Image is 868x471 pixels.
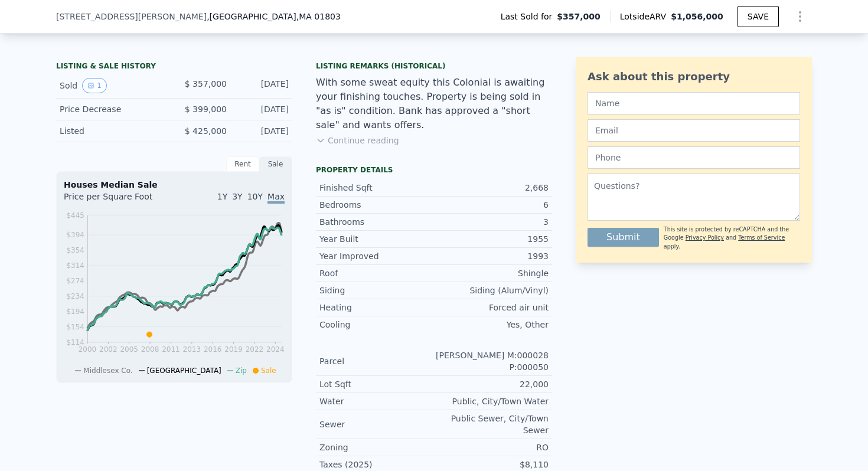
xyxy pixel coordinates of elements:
[204,345,222,354] tspan: 2016
[224,345,243,354] tspan: 2019
[236,125,289,137] div: [DATE]
[141,345,159,354] tspan: 2008
[66,323,84,331] tspan: $154
[56,11,207,22] span: [STREET_ADDRESS][PERSON_NAME]
[316,165,552,175] div: Property details
[60,103,165,115] div: Price Decrease
[82,78,107,93] button: View historical data
[319,267,434,279] div: Roof
[434,459,549,470] div: $8,110
[66,211,84,220] tspan: $445
[259,156,292,172] div: Sale
[434,302,549,313] div: Forced air unit
[434,319,549,331] div: Yes, Other
[247,192,263,201] span: 10Y
[434,216,549,228] div: 3
[99,345,118,354] tspan: 2002
[588,92,800,115] input: Name
[316,61,552,71] div: Listing Remarks (Historical)
[664,225,800,251] div: This site is protected by reCAPTCHA and the Google and apply.
[434,199,549,211] div: 6
[66,338,84,346] tspan: $114
[246,345,264,354] tspan: 2022
[788,5,812,28] button: Show Options
[83,367,132,375] span: Middlesex Co.
[316,135,399,146] button: Continue reading
[319,418,434,430] div: Sewer
[319,199,434,211] div: Bedrooms
[501,11,557,22] span: Last Sold for
[319,284,434,296] div: Siding
[56,61,292,73] div: LISTING & SALE HISTORY
[66,261,84,270] tspan: $314
[588,228,659,247] button: Submit
[738,234,785,241] a: Terms of Service
[434,182,549,194] div: 2,668
[185,104,227,114] span: $ 399,000
[226,156,259,172] div: Rent
[296,12,341,21] span: , MA 01803
[319,378,434,390] div: Lot Sqft
[316,76,552,132] div: With some sweat equity this Colonial is awaiting your finishing touches. Property is being sold i...
[557,11,601,22] span: $357,000
[319,395,434,407] div: Water
[66,292,84,300] tspan: $234
[434,267,549,279] div: Shingle
[738,6,779,27] button: SAVE
[319,319,434,331] div: Cooling
[434,349,549,373] div: [PERSON_NAME] M:000028 P:000050
[319,302,434,313] div: Heating
[319,250,434,262] div: Year Improved
[686,234,724,241] a: Privacy Policy
[183,345,201,354] tspan: 2013
[434,395,549,407] div: Public, City/Town Water
[207,11,341,22] span: , [GEOGRAPHIC_DATA]
[319,233,434,245] div: Year Built
[267,192,285,204] span: Max
[232,192,242,201] span: 3Y
[434,250,549,262] div: 1993
[319,355,434,367] div: Parcel
[64,191,174,210] div: Price per Square Foot
[66,308,84,316] tspan: $194
[185,126,227,136] span: $ 425,000
[66,231,84,239] tspan: $394
[185,79,227,89] span: $ 357,000
[64,179,285,191] div: Houses Median Sale
[236,103,289,115] div: [DATE]
[60,78,165,93] div: Sold
[319,182,434,194] div: Finished Sqft
[620,11,671,22] span: Lotside ARV
[588,68,800,85] div: Ask about this property
[162,345,180,354] tspan: 2011
[60,125,165,137] div: Listed
[434,441,549,453] div: RO
[588,146,800,169] input: Phone
[319,441,434,453] div: Zoning
[434,233,549,245] div: 1955
[671,12,723,21] span: $1,056,000
[588,119,800,142] input: Email
[434,284,549,296] div: Siding (Alum/Vinyl)
[434,413,549,436] div: Public Sewer, City/Town Sewer
[434,378,549,390] div: 22,000
[319,216,434,228] div: Bathrooms
[66,246,84,254] tspan: $354
[66,277,84,285] tspan: $274
[236,367,247,375] span: Zip
[79,345,97,354] tspan: 2000
[319,459,434,470] div: Taxes (2025)
[236,78,289,93] div: [DATE]
[217,192,227,201] span: 1Y
[266,345,285,354] tspan: 2024
[147,367,221,375] span: [GEOGRAPHIC_DATA]
[120,345,138,354] tspan: 2005
[261,367,276,375] span: Sale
